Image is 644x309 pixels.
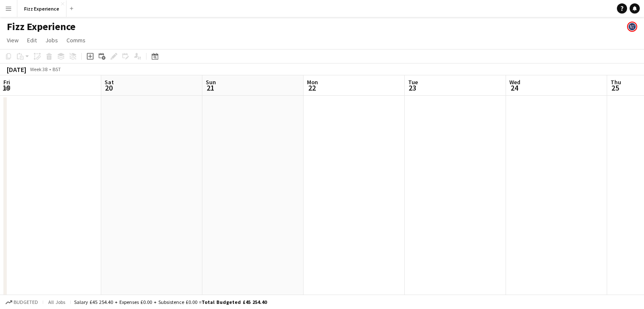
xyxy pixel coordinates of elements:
[4,298,39,307] button: Budgeted
[28,66,49,72] span: Week 38
[24,35,40,46] a: Edit
[205,83,216,93] span: 21
[45,36,58,44] span: Jobs
[2,83,10,93] span: 19
[105,78,114,86] span: Sat
[7,20,75,33] h1: Fizz Experience
[611,78,621,86] span: Thu
[27,36,37,44] span: Edit
[14,299,38,305] span: Budgeted
[206,78,216,86] span: Sun
[307,78,318,86] span: Mon
[42,35,61,46] a: Jobs
[609,83,621,93] span: 25
[47,299,67,305] span: All jobs
[3,35,22,46] a: View
[74,299,267,305] div: Salary £45 254.40 + Expenses £0.00 + Subsistence £0.00 =
[63,35,89,46] a: Comms
[17,0,66,17] button: Fizz Experience
[7,65,26,74] div: [DATE]
[407,83,418,93] span: 23
[103,83,114,93] span: 20
[627,22,637,32] app-user-avatar: Fizz Admin
[306,83,318,93] span: 22
[53,66,61,72] div: BST
[508,83,520,93] span: 24
[408,78,418,86] span: Tue
[3,78,10,86] span: Fri
[509,78,520,86] span: Wed
[7,36,19,44] span: View
[202,299,267,305] span: Total Budgeted £45 254.40
[66,36,86,44] span: Comms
